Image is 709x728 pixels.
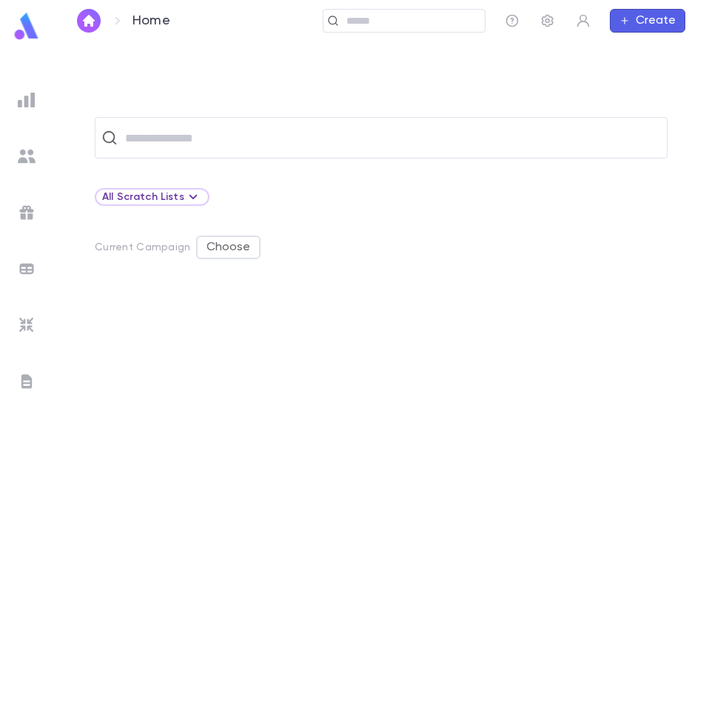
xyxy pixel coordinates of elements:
[18,260,36,278] img: batches_grey.339ca447c9d9533ef1741baa751efc33.svg
[12,12,41,41] img: logo
[18,204,36,221] img: campaigns_grey.99e729a5f7ee94e3726e6486bddda8f1.svg
[132,13,170,29] p: Home
[95,241,190,253] p: Current Campaign
[196,236,261,259] button: Choose
[18,91,36,109] img: reports_grey.c525e4749d1bce6a11f5fe2a8de1b229.svg
[18,147,36,165] img: students_grey.60c7aba0da46da39d6d829b817ac14fc.svg
[18,316,36,334] img: imports_grey.530a8a0e642e233f2baf0ef88e8c9fcb.svg
[102,188,202,206] div: All Scratch Lists
[610,9,685,33] button: Create
[80,15,98,27] img: home_white.a664292cf8c1dea59945f0da9f25487c.svg
[18,373,36,390] img: letters_grey.7941b92b52307dd3b8a917253454ce1c.svg
[95,188,209,206] div: All Scratch Lists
